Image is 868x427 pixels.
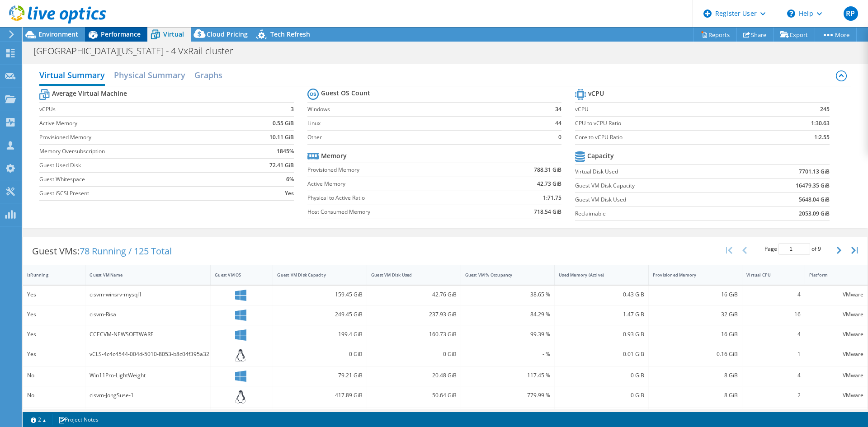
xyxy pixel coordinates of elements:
div: 16 GiB [653,329,738,339]
div: 0 GiB [371,349,457,359]
div: vCLS-4c4c4544-004d-5010-8053-b8c04f395a32 [90,349,206,359]
div: Platform [809,272,853,278]
div: 417.89 GiB [277,390,363,400]
div: 4 [746,329,800,339]
label: Memory Oversubscription [39,147,238,156]
div: VMware [809,290,863,300]
label: Physical to Active Ratio [307,193,488,202]
div: 0.16 GiB [653,349,738,359]
b: 1:2.55 [814,133,830,142]
b: 3 [291,105,294,114]
div: Guest VM Disk Used [371,272,446,278]
div: 16 [746,310,800,319]
h2: Virtual Summary [39,66,105,86]
div: Used Memory (Active) [559,272,633,278]
b: 16479.35 GiB [796,181,830,190]
input: jump to page [778,243,810,255]
div: VMware [809,310,863,319]
div: Guest VM Name [90,272,195,278]
div: Guest VM % Occupancy [465,272,540,278]
div: 79.21 GiB [277,371,363,380]
div: 99.39 % [465,329,551,339]
a: Share [736,28,774,42]
div: 0 GiB [559,390,644,400]
label: Guest iSCSI Present [39,189,238,198]
label: Active Memory [307,179,488,188]
b: Capacity [587,151,614,160]
div: 4 [746,290,800,300]
div: 8 GiB [653,390,738,400]
label: Provisioned Memory [39,133,238,142]
div: cisvm-winsrv-mysql1 [90,290,206,300]
label: vCPUs [39,105,238,114]
span: Tech Refresh [270,30,310,38]
b: 10.11 GiB [269,133,294,142]
div: No [27,371,81,380]
a: Project Notes [52,414,105,425]
div: 42.76 GiB [371,290,457,300]
b: 5648.04 GiB [799,195,830,204]
div: 16 GiB [653,290,738,300]
b: Memory [321,151,347,160]
b: 42.73 GiB [537,179,561,188]
div: VMware [809,371,863,380]
div: 38.65 % [465,290,551,300]
div: CCECVM-NEWSOFTWARE [90,329,206,339]
div: Win11Pro-LightWeight [90,371,206,380]
span: 78 Running / 125 Total [80,245,172,257]
a: 2 [24,414,52,425]
b: 72.41 GiB [269,161,294,170]
div: Yes [27,290,81,300]
b: 34 [555,105,561,114]
div: cisvm-Risa [90,310,206,319]
div: Yes [27,329,81,339]
div: Provisioned Memory [653,272,727,278]
label: vCPU [575,105,763,114]
div: 0.43 GiB [559,290,644,300]
div: 1.47 GiB [559,310,644,319]
div: Yes [27,349,81,359]
span: Cloud Pricing [207,30,248,38]
div: Virtual CPU [746,272,789,278]
div: 50.64 GiB [371,390,457,400]
div: 0.01 GiB [559,349,644,359]
b: 1:71.75 [543,193,561,202]
span: Performance [101,30,141,38]
div: 0.93 GiB [559,329,644,339]
div: 32 GiB [653,310,738,319]
label: Guest Whitespace [39,175,238,184]
b: 0.55 GiB [273,119,294,128]
label: Linux [307,119,538,128]
span: RP [844,6,858,21]
label: Core to vCPU Ratio [575,133,763,142]
div: 160.73 GiB [371,329,457,339]
div: 0 GiB [277,349,363,359]
div: 8 GiB [653,371,738,380]
span: Virtual [163,30,184,38]
div: 20.48 GiB [371,371,457,380]
div: VMware [809,349,863,359]
span: 9 [818,245,821,253]
h1: [GEOGRAPHIC_DATA][US_STATE] - 4 VxRail cluster [29,46,247,56]
b: 245 [820,105,830,114]
label: Provisioned Memory [307,165,488,174]
div: 1 [746,349,800,359]
div: 0 GiB [559,371,644,380]
label: Reclaimable [575,209,741,218]
b: Guest OS Count [321,89,370,98]
div: IsRunning [27,272,70,278]
div: 237.93 GiB [371,310,457,319]
b: 2053.09 GiB [799,209,830,218]
span: Environment [38,30,78,38]
h2: Physical Summary [114,66,185,84]
label: Guest Used Disk [39,161,238,170]
div: 2 [746,390,800,400]
div: 159.45 GiB [277,290,363,300]
div: 84.29 % [465,310,551,319]
b: 44 [555,119,561,128]
div: No [27,390,81,400]
b: 1:30.63 [811,119,830,128]
b: vCPU [588,89,604,98]
a: More [815,28,857,42]
div: Guest VM OS [215,272,258,278]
